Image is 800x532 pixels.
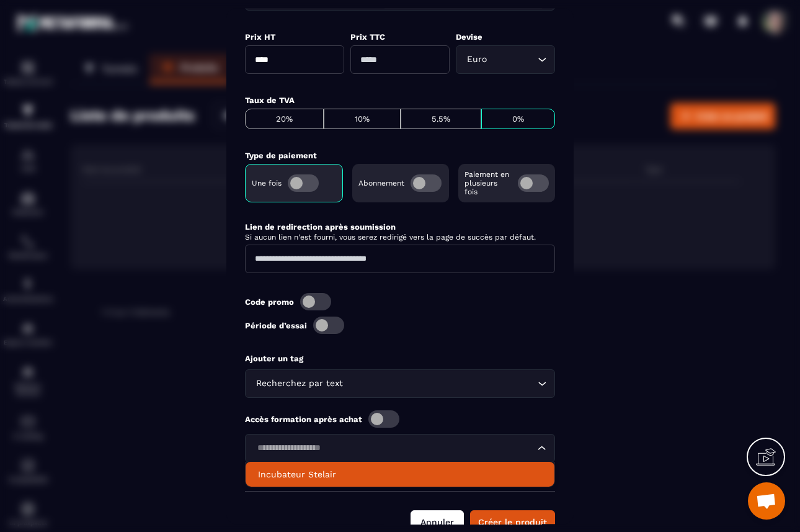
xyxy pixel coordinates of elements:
label: Accès formation après achat [245,414,362,423]
input: Search for option [489,53,535,66]
label: Code promo [245,297,294,306]
p: 5.5% [406,114,476,124]
label: Devise [456,32,482,42]
label: Taux de TVA [245,96,295,105]
div: Search for option [245,434,555,462]
label: Prix HT [245,32,275,42]
label: Prix TTC [350,32,385,42]
label: Lien de redirection après soumission [245,222,555,232]
div: Search for option [456,45,555,74]
span: Si aucun lien n'est fourni, vous serez redirigé vers la page de succès par défaut. [245,233,555,241]
p: 20% [251,114,318,124]
label: Période d’essai [245,320,307,330]
span: Euro [464,53,489,66]
p: 0% [487,114,549,124]
p: 10% [329,114,395,124]
label: Type de paiement [245,151,317,160]
span: Recherchez par text [253,377,345,390]
div: Search for option [245,369,555,398]
p: Paiement en plusieurs fois [464,170,512,196]
p: Une fois [252,179,282,187]
label: Ajouter un tag [245,354,303,363]
p: Abonnement [358,179,404,187]
input: Search for option [345,377,535,390]
a: Ouvrir le chat [748,482,785,520]
p: Incubateur Stelair [258,468,542,480]
input: Search for option [253,441,535,455]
